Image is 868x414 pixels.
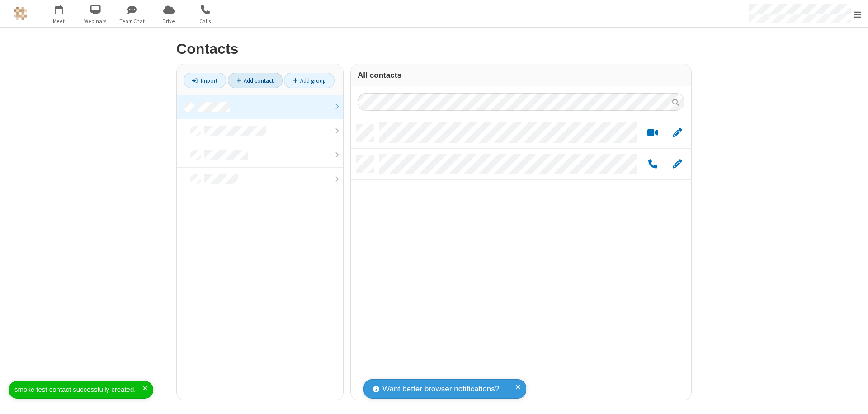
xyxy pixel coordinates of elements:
img: QA Selenium DO NOT DELETE OR CHANGE [14,7,27,20]
div: grid [351,118,691,400]
h2: Contacts [176,41,692,57]
span: Team Chat [115,17,149,25]
h3: All contacts [358,71,684,80]
button: Call by phone [644,159,661,170]
span: Calls [189,17,222,25]
span: Webinars [79,17,113,25]
a: Import [184,73,226,88]
button: Edit [668,159,686,170]
span: Meet [42,17,76,25]
a: Add group [284,73,335,88]
a: Add contact [228,73,283,88]
button: Edit [668,127,686,139]
div: smoke test contact successfully created. [14,385,143,395]
span: Want better browser notifications? [382,383,499,395]
span: Drive [152,17,186,25]
button: Start a video meeting [644,127,661,139]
